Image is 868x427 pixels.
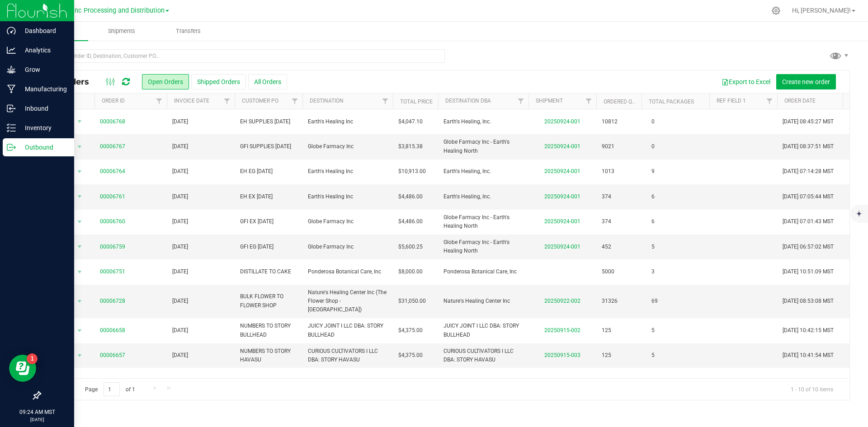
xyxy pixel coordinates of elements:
span: GFI SUPPLIES [DATE] [240,142,297,151]
span: select [74,165,85,178]
span: JUICY JOINT I LLC DBA: STORY BULLHEAD [443,322,523,339]
span: [DATE] [172,192,188,201]
span: Globe Farmacy Inc [308,217,387,226]
button: Open Orders [142,74,189,89]
span: 5 [647,240,659,253]
span: 6 [647,215,659,228]
span: [DATE] 10:42:15 MST [783,326,834,335]
iframe: Resource center unread badge [27,353,38,364]
a: Total Price [400,99,433,105]
span: CURIOUS CULTIVATORS I LLC DBA: STORY HAVASU [308,347,387,364]
a: Filter [514,94,528,109]
a: 00006768 [100,117,125,126]
span: [DATE] [172,217,188,226]
a: Filter [152,94,167,109]
span: Globe Farmacy Inc [308,142,387,151]
a: Transfers [155,22,222,41]
p: [DATE] [4,416,70,423]
inline-svg: Grow [7,65,16,74]
p: Grow [16,64,70,75]
button: Create new order [776,74,836,89]
inline-svg: Inbound [7,104,16,113]
span: [DATE] [172,267,188,276]
a: Filter [288,94,302,109]
span: EH SUPPLIES [DATE] [240,117,297,126]
span: [DATE] [172,167,188,176]
span: NUMBERS TO STORY HAVASU [240,347,297,364]
a: 20250924-001 [544,244,580,250]
a: Ordered qty [604,99,638,105]
span: 5 [647,349,659,362]
span: $8,000.00 [398,267,423,276]
span: BULK FLOWER TO FLOWER SHOP [240,292,297,310]
a: Ref Field 1 [717,98,746,104]
span: select [74,349,85,362]
span: [DATE] 07:01:43 MST [783,217,834,226]
span: EH EX [DATE] [240,192,297,201]
span: [DATE] 10:51:09 MST [783,267,834,276]
p: 09:24 AM MST [4,408,70,416]
span: [DATE] [172,351,188,360]
span: [DATE] 08:37:51 MST [783,142,834,151]
a: 00006728 [100,297,125,305]
span: [DATE] 08:45:27 MST [783,117,834,126]
span: 31326 [602,297,618,305]
a: 20250915-002 [544,327,580,333]
span: select [74,115,85,128]
inline-svg: Dashboard [7,26,16,35]
span: $4,375.00 [398,326,423,335]
a: Filter [378,94,393,109]
p: Inbound [16,103,70,114]
span: Ponderosa Botanical Care, Inc [443,267,523,276]
a: Total Packages [649,99,694,105]
button: Export to Excel [716,74,776,89]
span: $4,375.00 [398,351,423,360]
span: 452 [602,243,611,251]
span: CURIOUS CULTIVATORS I LLC DBA: STORY HAVASU [443,347,523,364]
a: Order ID [102,98,125,104]
span: DISTILLATE TO CAKE [240,267,297,276]
span: [DATE] [172,117,188,126]
span: 5 [647,324,659,337]
span: 0 [647,115,659,128]
inline-svg: Analytics [7,46,16,55]
span: Page of 1 [77,382,142,396]
a: Destination [310,98,344,104]
span: 1 - 10 of 10 items [783,382,840,396]
span: 10812 [602,117,618,126]
a: 00006760 [100,217,125,226]
a: 00006761 [100,192,125,201]
span: 0 [647,140,659,153]
span: EH EG [DATE] [240,167,297,176]
a: 20250922-002 [544,298,580,304]
span: Earth's Healing, Inc. [443,167,523,176]
a: 20250924-001 [544,143,580,150]
span: 9 [647,165,659,178]
input: Search Order ID, Destination, Customer PO... [40,49,445,63]
span: select [74,240,85,253]
inline-svg: Outbound [7,143,16,152]
span: 9021 [602,142,614,151]
span: Nature's Healing Center Inc (The Flower Shop - [GEOGRAPHIC_DATA]) [308,288,387,314]
a: 20250915-003 [544,352,580,358]
span: 3 [647,265,659,278]
span: 5000 [602,267,614,276]
span: 374 [602,192,611,201]
a: Filter [581,94,596,109]
span: Globe Farmacy Inc - Earth's Healing North [443,138,523,155]
span: Create new order [782,78,830,85]
span: 6 [647,190,659,203]
a: 20250924-001 [544,168,580,174]
a: Filter [220,94,235,109]
input: 1 [104,382,120,396]
span: Globe Farmacy Inc - Earth's Healing North [443,238,523,255]
span: Ponderosa Botanical Care, Inc [308,267,387,276]
p: Dashboard [16,25,70,36]
span: Shipments [96,27,147,35]
div: Manage settings [770,6,782,15]
span: NUMBERS TO STORY BULLHEAD [240,322,297,339]
span: Transfers [164,27,213,35]
a: Invoice Date [174,98,209,104]
a: 20250924-001 [544,118,580,125]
